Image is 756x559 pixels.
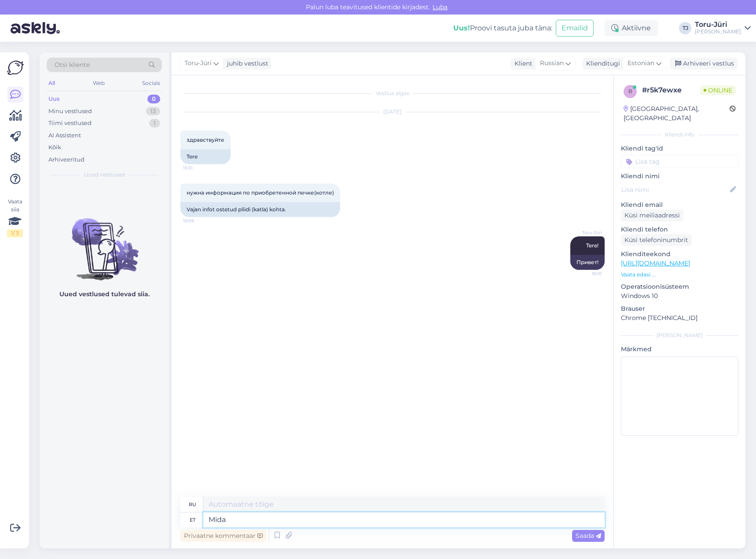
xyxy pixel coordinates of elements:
div: [DATE] [180,108,605,116]
div: Uus [48,95,60,103]
p: Märkmed [621,345,738,354]
div: Toru-Jüri [695,21,741,28]
p: Brauser [621,304,738,313]
span: Otsi kliente [55,60,90,70]
span: 15:51 [183,165,216,171]
div: [PERSON_NAME] [621,331,738,339]
div: 0 [147,95,160,103]
span: Tere! [586,242,598,249]
div: Tiimi vestlused [48,119,92,128]
div: # r5k7ewxe [642,85,700,96]
div: Vaata siia [7,198,23,237]
input: Lisa tag [621,155,738,168]
img: Askly Logo [7,59,24,76]
p: Kliendi tag'id [621,144,738,153]
div: Klient [511,59,532,68]
div: ru [189,497,196,512]
span: r [628,88,632,95]
div: Küsi meiliaadressi [621,210,683,221]
div: All [47,77,57,89]
span: нужна информация по приобретенной печке(котле) [187,189,334,196]
a: [URL][DOMAIN_NAME] [621,259,690,267]
p: Chrome [TECHNICAL_ID] [621,313,738,323]
div: Socials [140,77,162,89]
p: Kliendi nimi [621,172,738,181]
span: Online [700,85,736,95]
input: Lisa nimi [621,185,728,195]
span: Saada [576,532,601,540]
img: No chats [40,202,169,282]
div: [GEOGRAPHIC_DATA], [GEOGRAPHIC_DATA] [624,104,730,123]
div: 1 [149,119,160,128]
a: Toru-Jüri[PERSON_NAME] [695,21,751,35]
div: 1 / 3 [7,229,23,237]
div: Privaatne kommentaar [180,530,266,542]
span: здравствуйте [187,136,224,143]
p: Uued vestlused tulevad siia. [59,290,150,299]
span: Estonian [628,59,654,68]
div: TJ [679,22,691,34]
div: Minu vestlused [48,107,92,116]
button: Emailid [556,20,594,37]
span: 16:06 [183,217,216,224]
p: Windows 10 [621,291,738,301]
span: 16:10 [569,270,602,277]
p: Operatsioonisüsteem [621,282,738,291]
span: Uued vestlused [84,171,125,179]
p: Kliendi telefon [621,225,738,234]
div: Web [91,77,106,89]
div: 13 [146,107,160,116]
div: Aktiivne [604,20,658,36]
p: Vaata edasi ... [621,271,738,279]
span: Russian [540,59,564,68]
div: Tere [180,149,231,164]
p: Kliendi email [621,200,738,210]
span: Luba [430,3,450,11]
div: et [190,512,195,527]
div: Küsi telefoninumbrit [621,234,692,246]
div: AI Assistent [48,131,81,140]
b: Uus! [453,24,470,32]
div: Привет! [570,255,605,270]
span: Toru-Jüri [184,59,212,68]
div: Arhiveeri vestlus [670,58,738,70]
div: [PERSON_NAME] [695,28,741,35]
textarea: Mida [203,512,605,527]
span: Toru-Jüri [569,229,602,236]
div: juhib vestlust [224,59,268,68]
div: Arhiveeritud [48,155,84,164]
div: Proovi tasuta juba täna: [453,23,552,33]
div: Klienditugi [583,59,620,68]
div: Vestlus algas [180,89,605,97]
div: Kõik [48,143,61,152]
p: Klienditeekond [621,250,738,259]
div: Vajan infot ostetud pliidi (katla) kohta. [180,202,340,217]
div: Kliendi info [621,131,738,139]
